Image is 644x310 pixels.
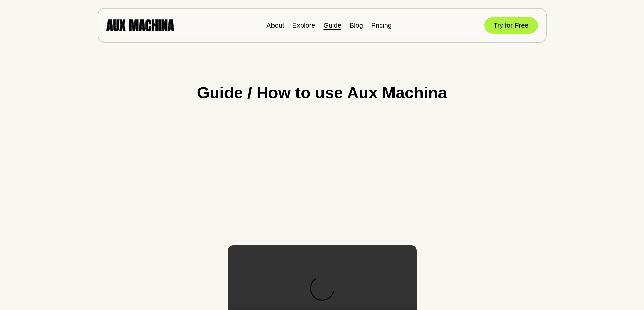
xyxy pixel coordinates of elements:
a: Guide [323,22,341,29]
a: About [266,22,284,29]
a: Explore [292,22,315,29]
img: AUX MACHINA [106,19,174,31]
button: Try for Free [484,17,538,34]
a: Blog [350,22,363,29]
iframe: YouTube video player [228,125,417,232]
a: Pricing [371,22,392,29]
h1: Guide / How to use Aux Machina [197,81,447,105]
